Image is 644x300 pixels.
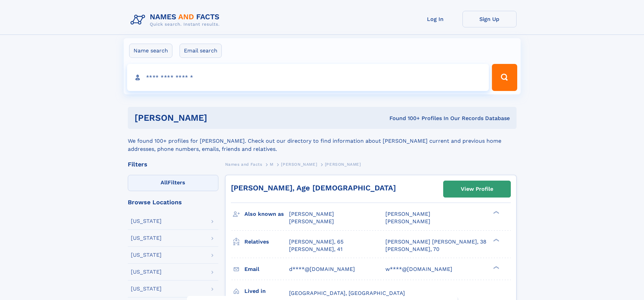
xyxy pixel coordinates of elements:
div: [US_STATE] [131,252,162,258]
h3: Relatives [244,236,289,248]
span: [PERSON_NAME] [385,218,430,225]
span: [PERSON_NAME] [385,211,430,217]
h1: [PERSON_NAME] [135,114,299,122]
a: View Profile [444,181,510,197]
a: Names and Facts [225,160,262,168]
div: [US_STATE] [131,218,162,224]
div: ❯ [492,210,500,215]
span: M [270,162,273,167]
a: [PERSON_NAME] [PERSON_NAME], 38 [385,238,486,246]
div: [US_STATE] [131,286,162,292]
span: [GEOGRAPHIC_DATA], [GEOGRAPHIC_DATA] [289,290,405,296]
img: Logo Names and Facts [128,11,225,29]
h3: Email [244,263,289,275]
div: ❯ [492,265,500,270]
label: Email search [180,44,222,58]
a: [PERSON_NAME], Age [DEMOGRAPHIC_DATA] [231,184,396,192]
h3: Also known as [244,208,289,220]
div: [US_STATE] [131,235,162,241]
span: [PERSON_NAME] [289,218,334,225]
a: Log In [408,11,462,27]
a: [PERSON_NAME] [281,160,317,168]
span: [PERSON_NAME] [281,162,317,167]
div: We found 100+ profiles for [PERSON_NAME]. Check out our directory to find information about [PERS... [128,129,517,153]
h3: Lived in [244,285,289,297]
span: [PERSON_NAME] [289,211,334,217]
button: Search Button [492,64,517,91]
div: Found 100+ Profiles In Our Records Database [298,115,510,122]
a: [PERSON_NAME], 70 [385,246,439,253]
div: Filters [128,161,218,167]
a: [PERSON_NAME], 65 [289,238,343,246]
a: M [270,160,273,168]
div: View Profile [461,181,493,197]
div: [US_STATE] [131,269,162,275]
label: Filters [128,175,218,191]
label: Name search [129,44,172,58]
input: search input [127,64,489,91]
span: [PERSON_NAME] [325,162,361,167]
div: Browse Locations [128,199,218,205]
div: ❯ [492,238,500,242]
a: Sign Up [462,11,517,27]
a: [PERSON_NAME], 41 [289,246,342,253]
span: All [161,179,168,186]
